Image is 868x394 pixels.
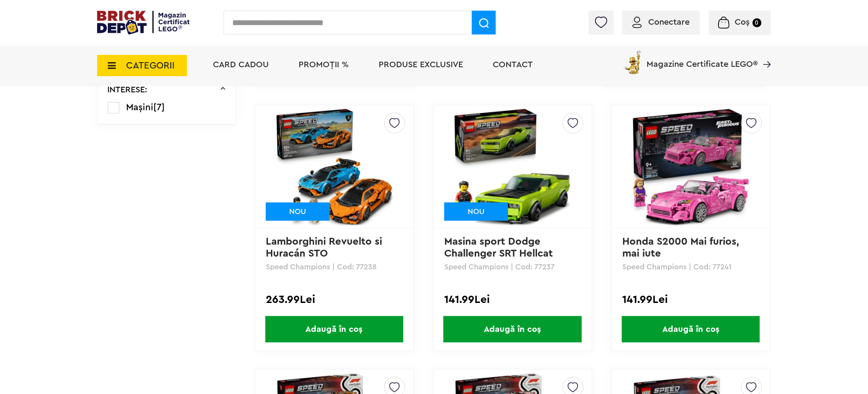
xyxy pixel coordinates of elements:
a: Masina sport Dodge Challenger SRT Hellcat [444,237,553,259]
a: Conectare [632,18,690,26]
p: Speed Champions | Cod: 77237 [444,263,581,271]
div: NOU [444,203,508,221]
p: INTERESE: [108,86,148,94]
a: Adaugă în coș [434,316,592,343]
div: 141.99Lei [444,294,581,305]
span: Adaugă în coș [622,316,760,343]
img: Honda S2000 Mai furios, mai iute [631,107,750,226]
img: Masina sport Dodge Challenger SRT Hellcat [453,107,572,226]
span: Mașini [126,103,154,112]
p: Speed Champions | Cod: 77238 [266,263,402,271]
span: CATEGORII [126,61,175,70]
a: Contact [493,60,533,69]
a: Adaugă în coș [255,316,413,343]
span: [7] [154,103,165,112]
a: Lamborghini Revuelto si Huracán STO [266,237,385,259]
a: Honda S2000 Mai furios, mai iute [623,237,743,259]
span: Adaugă în coș [443,316,581,343]
a: Produse exclusive [379,60,463,69]
a: Card Cadou [213,60,269,69]
div: NOU [266,203,330,221]
span: Adaugă în coș [265,316,403,343]
span: Coș [735,18,750,26]
a: Magazine Certificate LEGO® [758,49,771,57]
span: Magazine Certificate LEGO® [647,49,758,69]
div: 141.99Lei [623,294,759,305]
a: PROMOȚII % [299,60,349,69]
span: Conectare [648,18,690,26]
div: 263.99Lei [266,294,402,305]
p: Speed Champions | Cod: 77241 [623,263,759,271]
img: Lamborghini Revuelto si Huracán STO [275,107,394,226]
small: 0 [753,18,762,27]
a: Adaugă în coș [612,316,770,343]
